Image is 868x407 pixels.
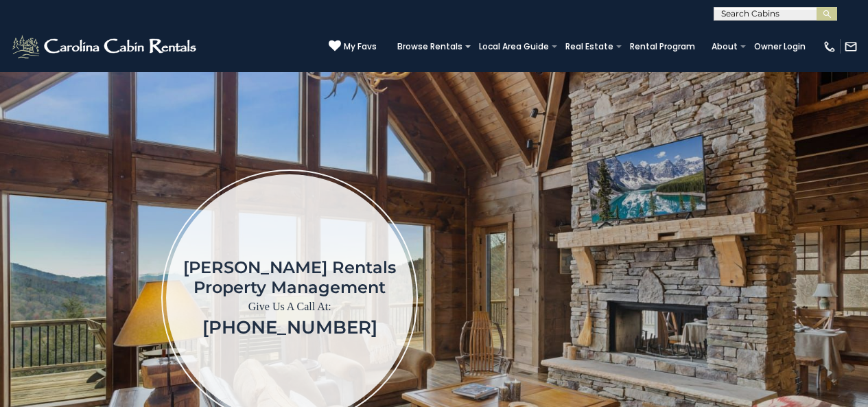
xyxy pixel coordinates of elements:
a: My Favs [329,40,377,54]
img: White-1-2.png [10,33,200,60]
p: Give Us A Call At: [183,297,396,316]
h1: [PERSON_NAME] Rentals Property Management [183,257,396,297]
a: Rental Program [623,37,702,56]
a: Owner Login [747,37,812,56]
img: phone-regular-white.png [823,40,836,54]
a: Real Estate [559,37,620,56]
a: [PHONE_NUMBER] [202,316,377,338]
a: Local Area Guide [472,37,556,56]
a: About [705,37,744,56]
img: mail-regular-white.png [844,40,858,54]
span: My Favs [344,40,377,53]
a: Browse Rentals [390,37,469,56]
